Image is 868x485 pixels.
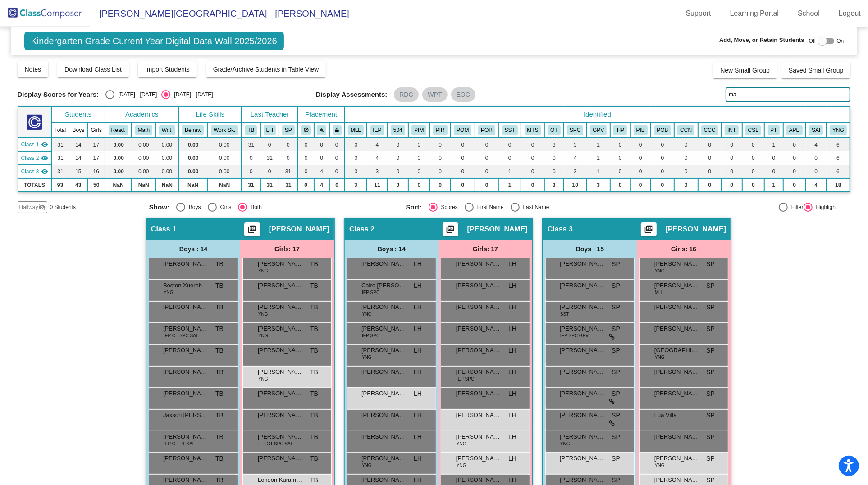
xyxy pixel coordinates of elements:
div: Filter [788,203,804,211]
td: 1 [587,151,610,165]
td: 0 [475,178,499,192]
span: Notes [25,66,41,73]
div: [DATE] - [DATE] [114,91,157,99]
th: Multi-lingual Learner [345,122,367,138]
td: 0.00 [178,138,207,151]
td: 0 [408,165,430,178]
td: 0 [242,151,260,165]
span: TB [215,259,224,269]
td: 1 [498,178,521,192]
button: Read. [109,125,128,135]
td: 14 [69,138,87,151]
td: NaN [207,178,242,192]
button: INT [725,125,739,135]
td: 1 [764,138,783,151]
td: 31 [279,178,298,192]
span: Download Class List [64,66,122,73]
th: Identified [345,107,850,122]
td: 0 [242,165,260,178]
span: [PERSON_NAME][GEOGRAPHIC_DATA] - [PERSON_NAME] [90,6,349,21]
td: NaN [105,178,132,192]
td: 0 [722,178,742,192]
button: SP [282,125,295,135]
th: SAI Pull-out Math [451,122,475,138]
mat-icon: visibility [41,141,48,148]
th: Physical Therapy [764,122,783,138]
td: 0 [345,151,367,165]
td: 31 [51,138,69,151]
th: Student Support Team [498,122,521,138]
div: Girls [217,203,232,211]
th: Combo Class Candidate [698,122,722,138]
th: Lori Harp [260,122,279,138]
a: Support [679,6,718,21]
td: 0 [475,138,499,151]
td: 0 [764,165,783,178]
button: Work Sk. [211,125,238,135]
mat-icon: picture_as_pdf [643,225,654,237]
td: 0 [260,138,279,151]
button: PT [768,125,780,135]
div: Highlight [813,203,837,211]
button: CCN [677,125,694,135]
td: 0 [651,165,674,178]
span: Kindergarten Grade Current Year Digital Data Wall 2025/2026 [24,32,284,50]
td: 0 [498,138,521,151]
th: SAI Push-in Math [408,122,430,138]
td: 0 [298,178,314,192]
a: Learning Portal [723,6,786,21]
td: 0 [451,165,475,178]
td: 0 [806,151,827,165]
span: Show: [149,203,169,211]
button: OT [548,125,560,135]
button: Grade/Archive Students in Table View [206,61,326,77]
td: 31 [51,165,69,178]
td: 3 [345,165,367,178]
td: 0 [651,178,674,192]
td: 0 [544,151,564,165]
td: 0 [544,165,564,178]
td: 6 [827,151,850,165]
td: 0 [260,165,279,178]
td: 0.00 [207,151,242,165]
td: 0 [430,138,451,151]
td: 31 [242,138,260,151]
td: 0.00 [207,165,242,178]
th: Specialized Academic Instruction [806,122,827,138]
div: Boys : 15 [543,240,637,258]
td: 3 [587,178,610,192]
span: Class 1 [21,141,39,149]
mat-radio-group: Select an option [149,203,399,212]
td: 0.00 [105,165,132,178]
td: 14 [69,151,87,165]
span: Grade/Archive Students in Table View [213,66,319,73]
button: PIB [634,125,648,135]
div: Boys : 14 [146,240,240,258]
td: 0 [783,165,806,178]
button: Writ. [159,125,175,135]
td: 0 [783,178,806,192]
mat-chip: EOC [451,87,475,102]
td: 3 [544,138,564,151]
td: 93 [51,178,69,192]
td: 0 [388,151,408,165]
td: 0 [298,138,314,151]
div: Boys [185,203,201,211]
td: Tiffany Benson - No Class Name [18,138,51,151]
td: 50 [87,178,105,192]
mat-icon: visibility [41,154,48,162]
button: POB [654,125,671,135]
button: Print Students Details [641,222,657,236]
span: Display Scores for Years: [18,91,99,99]
td: 0 [521,151,544,165]
th: Keep with students [314,122,330,138]
mat-chip: WPT [422,87,447,102]
th: Push-in Behavior [630,122,651,138]
button: SPC [567,125,583,135]
th: Boys [69,122,87,138]
th: Placement [298,107,345,122]
td: 1 [764,178,783,192]
span: Class 2 [21,154,39,162]
th: Students [51,107,105,122]
td: TOTALS [18,178,51,192]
